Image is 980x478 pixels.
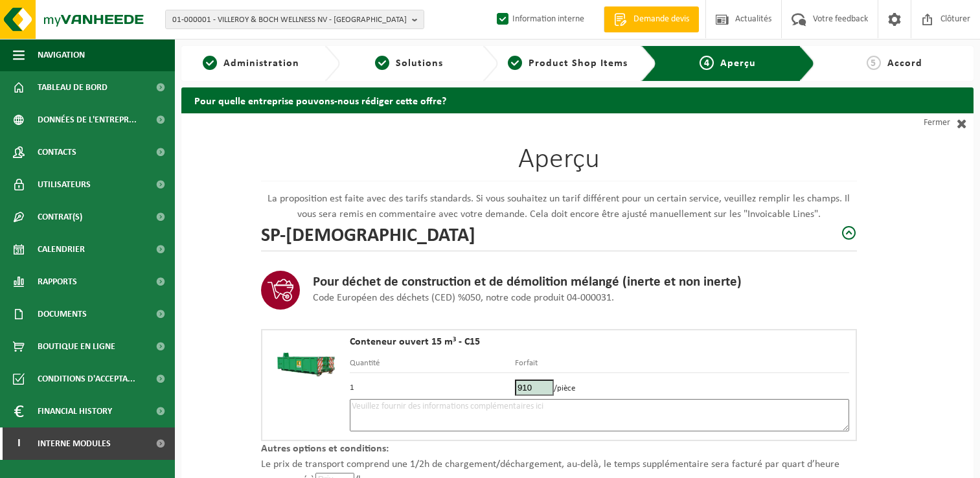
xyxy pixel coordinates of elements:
[38,136,76,168] span: Contacts
[38,233,85,266] span: Calendrier
[38,201,82,233] span: Contrat(s)
[38,330,115,363] span: Boutique en ligne
[347,56,473,71] a: 2Solutions
[13,427,25,460] span: I
[505,56,631,71] a: 3Product Shop Items
[38,168,91,201] span: Utilisateurs
[396,58,443,69] span: Solutions
[515,380,554,396] input: Prix
[515,357,849,373] th: Forfait
[261,222,475,244] h2: SP-[DEMOGRAPHIC_DATA]
[529,58,628,69] span: Product Shop Items
[867,56,881,70] span: 5
[261,191,857,222] p: La proposition est faite avec des tarifs standards. Si vous souhaitez un tarif différent pour un ...
[188,56,314,71] a: 1Administration
[350,357,515,373] th: Quantité
[720,58,756,69] span: Aperçu
[630,13,692,26] span: Demande devis
[38,71,108,104] span: Tableau de bord
[38,104,137,136] span: Données de l'entrepr...
[887,58,922,69] span: Accord
[261,146,857,181] h1: Aperçu
[38,298,87,330] span: Documents
[261,441,857,457] p: Autres options et conditions:
[181,87,974,113] h2: Pour quelle entreprise pouvons-nous rédiger cette offre?
[494,10,584,29] label: Information interne
[508,56,522,70] span: 3
[38,363,135,395] span: Conditions d'accepta...
[223,58,299,69] span: Administration
[38,39,85,71] span: Navigation
[604,6,699,32] a: Demande devis
[667,56,790,71] a: 4Aperçu
[700,56,714,70] span: 4
[38,395,112,427] span: Financial History
[313,275,742,290] h3: Pour déchet de construction et de démolition mélangé (inerte et non inerte)
[375,56,389,70] span: 2
[165,10,424,29] button: 01-000001 - VILLEROY & BOCH WELLNESS NV - [GEOGRAPHIC_DATA]
[38,427,111,460] span: Interne modules
[38,266,77,298] span: Rapports
[857,113,974,133] a: Fermer
[313,290,742,306] p: Code Européen des déchets (CED) %050, notre code produit 04-000031.
[269,337,343,387] img: HK-XC-15-GN-00.png
[515,373,849,399] td: /pièce
[350,337,849,347] h4: Conteneur ouvert 15 m³ - C15
[172,10,407,30] span: 01-000001 - VILLEROY & BOCH WELLNESS NV - [GEOGRAPHIC_DATA]
[350,373,515,399] td: 1
[821,56,967,71] a: 5Accord
[203,56,217,70] span: 1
